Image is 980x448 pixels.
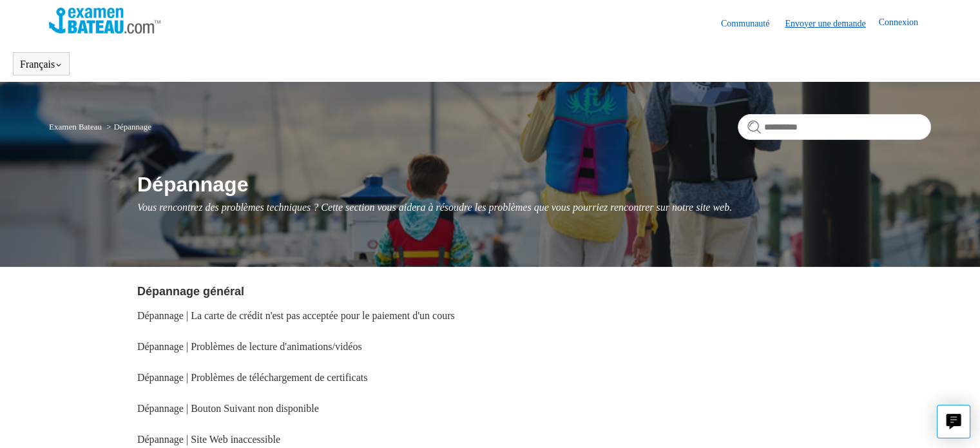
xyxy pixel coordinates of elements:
[721,17,782,30] a: Communauté
[137,434,280,445] a: Dépannage | Site Web inaccessible
[937,405,970,438] button: Live chat
[137,310,455,321] a: Dépannage | La carte de crédit n'est pas acceptée pour le paiement d'un cours
[20,59,62,70] button: Français
[137,169,931,200] h1: Dépannage
[137,372,367,383] a: Dépannage | Problèmes de téléchargement de certificats
[137,200,931,215] p: Vous rencontrez des problèmes techniques ? Cette section vous aidera à résoudre les problèmes que...
[137,403,319,414] a: Dépannage | Bouton Suivant non disponible
[878,15,930,31] a: Connexion
[738,114,931,140] input: Rechercher
[137,285,244,298] a: Dépannage général
[104,122,151,131] li: Dépannage
[49,8,160,34] img: Page d’accueil du Centre d’aide Examen Bateau
[49,122,104,131] li: Examen Bateau
[137,341,362,352] a: Dépannage | Problèmes de lecture d'animations/vidéos
[785,17,878,30] a: Envoyer une demande
[49,122,102,131] a: Examen Bateau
